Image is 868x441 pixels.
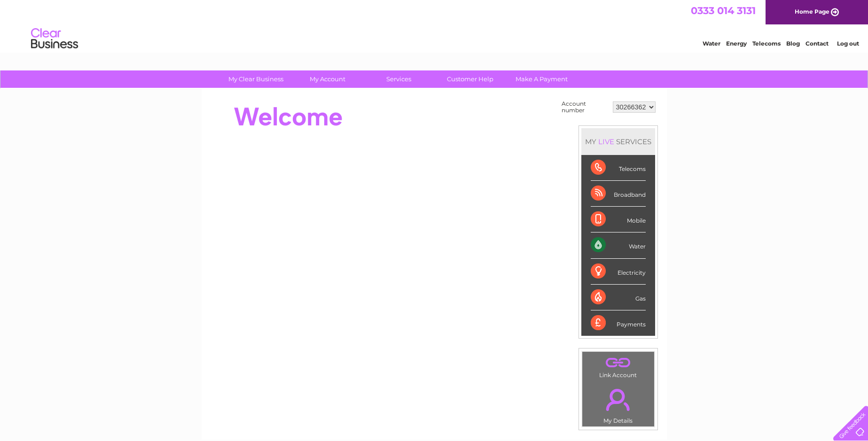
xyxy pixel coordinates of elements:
[289,70,366,88] a: My Account
[591,181,646,207] div: Broadband
[585,383,652,416] a: .
[591,207,646,232] div: Mobile
[591,155,646,181] div: Telecoms
[212,5,657,46] div: Clear Business is a trading name of Verastar Limited (registered in [GEOGRAPHIC_DATA] No. 3667643...
[31,24,78,53] img: logo.png
[837,40,859,47] a: Log out
[582,381,655,427] td: My Details
[591,310,646,336] div: Payments
[752,40,781,47] a: Telecoms
[726,40,747,47] a: Energy
[431,70,509,88] a: Customer Help
[591,232,646,258] div: Water
[585,354,652,371] a: .
[786,40,800,47] a: Blog
[503,70,580,88] a: Make A Payment
[703,40,720,47] a: Water
[596,137,616,146] div: LIVE
[582,351,655,381] td: Link Account
[591,285,646,310] div: Gas
[217,70,295,88] a: My Clear Business
[591,259,646,285] div: Electricity
[691,5,756,16] a: 0333 014 3131
[805,40,829,47] a: Contact
[360,70,438,88] a: Services
[581,128,655,155] div: MY SERVICES
[559,98,610,116] td: Account number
